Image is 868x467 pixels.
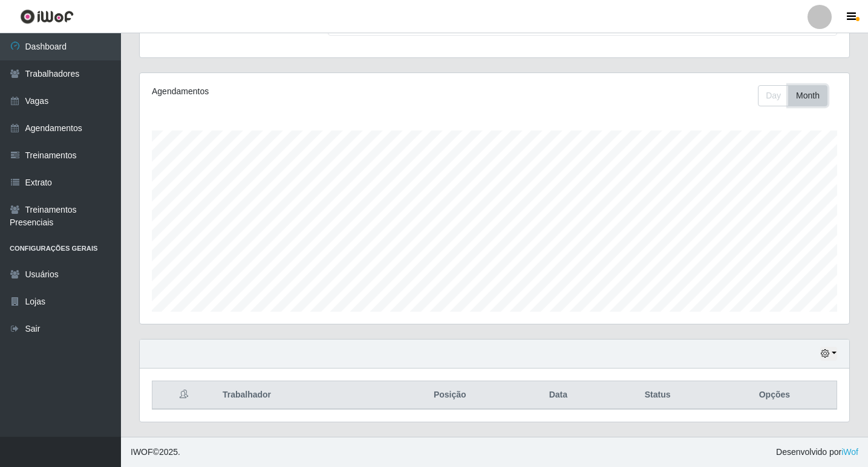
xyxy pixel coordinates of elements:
[758,85,827,106] div: First group
[788,85,827,106] button: Month
[603,381,713,410] th: Status
[713,381,837,410] th: Opções
[776,446,858,459] span: Desenvolvido por
[841,447,858,457] a: iWof
[386,381,514,410] th: Posição
[758,85,837,106] div: Toolbar with button groups
[152,85,427,98] div: Agendamentos
[758,85,789,106] button: Day
[131,446,180,459] span: © 2025 .
[131,447,153,457] span: IWOF
[514,381,602,410] th: Data
[20,9,74,24] img: CoreUI Logo
[215,381,386,410] th: Trabalhador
